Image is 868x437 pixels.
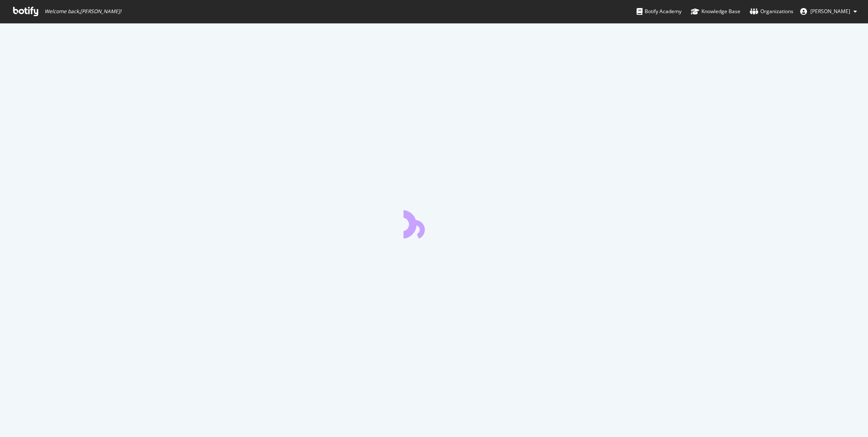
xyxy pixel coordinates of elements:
div: Botify Academy [637,7,682,16]
div: animation [403,208,465,238]
button: [PERSON_NAME] [793,5,864,18]
span: Welcome back, [PERSON_NAME] ! [45,8,121,15]
div: Knowledge Base [691,7,740,16]
span: Andre Ramos [810,8,850,15]
div: Organizations [750,7,793,16]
